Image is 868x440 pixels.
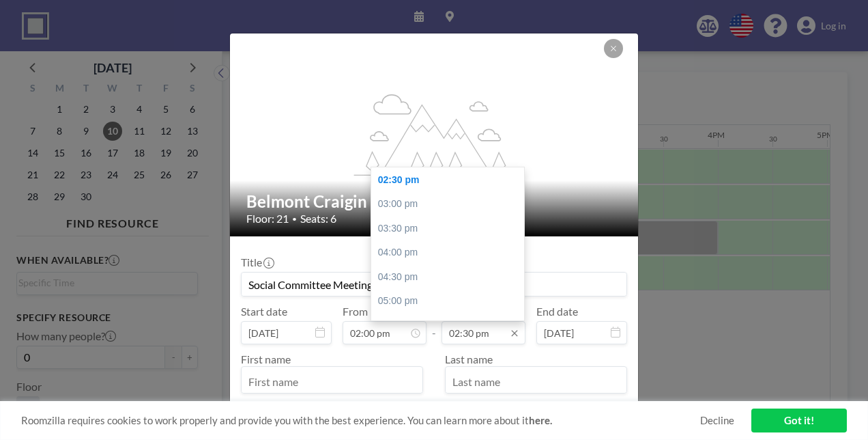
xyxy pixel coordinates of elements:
[246,212,289,225] span: Floor: 21
[751,409,847,432] a: Got it!
[371,217,531,241] div: 03:30 pm
[300,212,336,225] span: Seats: 6
[700,414,734,427] a: Decline
[371,192,531,217] div: 03:00 pm
[371,314,531,338] div: 05:30 pm
[371,240,531,265] div: 04:00 pm
[21,414,700,427] span: Roomzilla requires cookies to work properly and provide you with the best experience. You can lea...
[536,305,578,318] label: End date
[241,305,287,318] label: Start date
[242,370,422,393] input: First name
[445,353,493,366] label: Last name
[371,289,531,314] div: 05:00 pm
[246,191,623,212] h2: Belmont Craigin
[446,370,626,393] input: Last name
[241,256,273,269] label: Title
[371,265,531,290] div: 04:30 pm
[529,414,552,426] a: here.
[292,214,297,224] span: •
[343,305,368,318] label: From
[371,168,531,193] div: 02:30 pm
[432,310,436,340] span: -
[241,353,291,366] label: First name
[242,273,626,296] input: Guest reservation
